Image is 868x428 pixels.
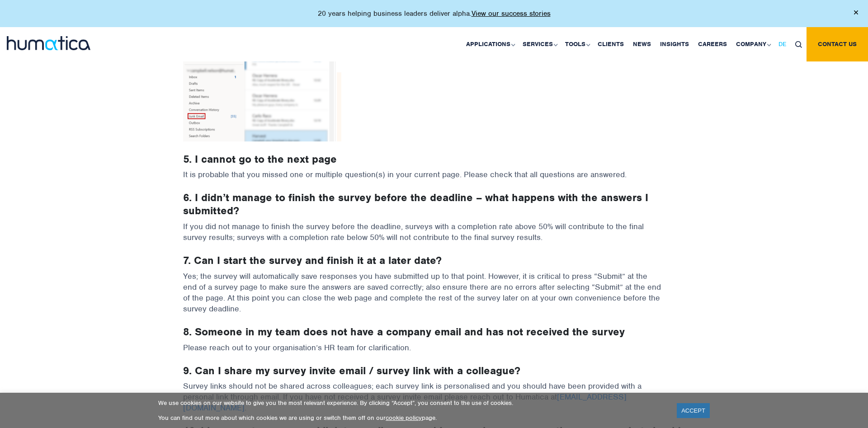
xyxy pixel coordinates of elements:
[183,271,685,325] p: Yes; the survey will automatically save responses you have submitted up to that point. However, i...
[183,364,520,377] strong: 9. Can I share my survey invite email / survey link with a colleague?
[462,27,518,61] a: Applications
[386,414,422,422] a: cookie policy
[472,9,551,18] a: View our success stories
[183,191,648,217] strong: 6. I didn’t manage to finish the survey before the deadline – what happens with the answers I sub...
[731,27,774,61] a: Company
[807,27,868,61] a: Contact us
[693,27,731,61] a: Careers
[158,414,665,422] p: You can find out more about which cookies we are using or switch them off on our page.
[7,36,90,50] img: logo
[677,403,710,418] a: ACCEPT
[656,27,693,61] a: Insights
[795,41,802,48] img: search_icon
[183,381,685,424] p: Survey links should not be shared across colleagues; each survey link is personalised and you sho...
[561,27,593,61] a: Tools
[628,27,656,61] a: News
[183,325,625,339] strong: 8. Someone in my team does not have a company email and has not received the survey
[183,342,685,364] p: Please reach out to your organisation’s HR team for clarification.
[318,9,551,18] p: 20 years helping business leaders deliver alpha.
[518,27,561,61] a: Services
[774,27,791,61] a: DE
[158,399,665,407] p: We use cookies on our website to give you the most relevant experience. By clicking “Accept”, you...
[593,27,628,61] a: Clients
[183,221,685,254] p: If you did not manage to finish the survey before the deadline, surveys with a completion rate ab...
[183,254,442,267] strong: 7. Can I start the survey and finish it at a later date?
[183,169,685,191] p: It is probable that you missed one or multiple question(s) in your current page. Please check tha...
[183,152,337,166] strong: 5. I cannot go to the next page
[778,40,786,48] span: DE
